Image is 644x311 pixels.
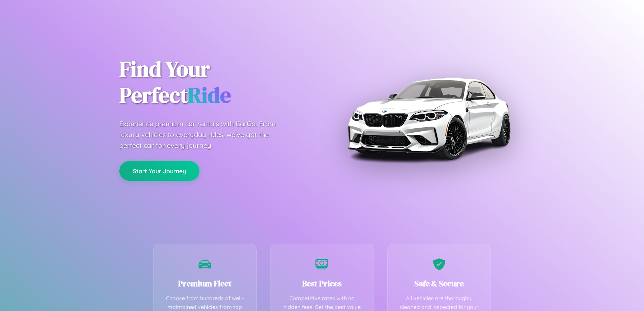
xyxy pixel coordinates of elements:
[164,278,246,289] h3: Premium Fleet
[188,80,231,110] span: Ride
[119,161,199,181] button: Start Your Journey
[281,278,363,289] h3: Best Prices
[398,278,481,289] h3: Safe & Secure
[344,34,513,203] img: Premium BMW car rental vehicle
[119,118,288,151] p: Experience premium car rentals with CarGo. From luxury vehicles to everyday rides, we've got the ...
[119,56,312,108] h1: Find Your Perfect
